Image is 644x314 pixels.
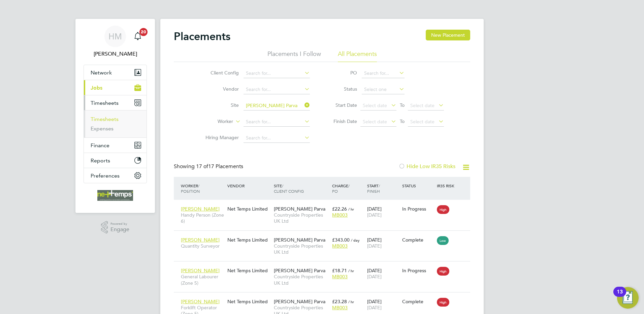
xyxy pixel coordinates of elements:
span: Jobs [91,85,102,91]
span: To [398,101,407,109]
a: Timesheets [91,116,119,122]
span: Network [91,69,112,76]
a: HM[PERSON_NAME] [84,26,147,58]
span: Holly McCarroll [84,50,147,58]
span: To [398,117,407,126]
span: Low [437,236,449,245]
div: [DATE] [365,233,400,252]
input: Search for... [244,133,310,143]
div: Vendor [226,180,272,192]
button: Reports [84,153,147,168]
button: Finance [84,138,147,153]
div: [DATE] [365,295,400,314]
div: Net Temps Limited [226,264,272,277]
span: 17 Placements [196,163,243,170]
span: High [437,267,449,276]
div: Status [400,180,436,192]
span: [PERSON_NAME] [181,299,220,305]
label: Hiring Manager [200,134,239,140]
div: Site [272,180,330,197]
input: Search for... [244,69,310,78]
div: [DATE] [365,264,400,283]
div: Charge [330,180,365,197]
span: MB003 [332,212,348,218]
div: In Progress [402,206,434,212]
div: Net Temps Limited [226,233,272,246]
span: / Client Config [274,183,304,194]
label: PO [327,70,357,76]
span: [PERSON_NAME] Parva [274,237,325,243]
div: [DATE] [365,202,400,221]
span: [DATE] [367,274,382,280]
div: Net Temps Limited [226,295,272,308]
button: New Placement [426,30,470,40]
a: 20 [131,26,144,47]
div: Net Temps Limited [226,202,272,215]
span: / PO [332,183,350,194]
label: Client Config [200,70,239,76]
button: Preferences [84,168,147,183]
input: Search for... [244,101,310,111]
span: MB003 [332,305,348,311]
a: [PERSON_NAME]Handy Person (Zone 6)Net Temps Limited[PERSON_NAME] ParvaCountryside Properties UK L... [179,202,470,208]
span: £22.26 [332,206,347,212]
a: [PERSON_NAME]General Labourer (Zone 5)Net Temps Limited[PERSON_NAME] ParvaCountryside Properties ... [179,264,470,270]
span: / hr [348,268,354,273]
label: Start Date [327,102,357,108]
span: / hr [348,299,354,304]
label: Worker [194,118,233,125]
label: Status [327,86,357,92]
span: Select date [410,102,434,108]
button: Jobs [84,80,147,95]
nav: Main navigation [75,19,155,213]
a: [PERSON_NAME]Forklift Operator (Zone 5)Net Temps Limited[PERSON_NAME] ParvaCountryside Properties... [179,295,470,301]
span: [PERSON_NAME] Parva [274,299,325,305]
span: High [437,205,449,214]
span: MB003 [332,243,348,249]
input: Search for... [244,117,310,127]
span: / hr [348,207,354,212]
label: Hide Low IR35 Risks [398,163,455,170]
span: [PERSON_NAME] Parva [274,268,325,274]
button: Timesheets [84,95,147,110]
span: General Labourer (Zone 5) [181,274,224,286]
span: HM [108,32,122,41]
span: Engage [110,227,129,232]
span: Countryside Properties UK Ltd [274,243,329,255]
input: Search for... [362,69,405,78]
a: Powered byEngage [101,221,130,234]
label: Site [200,102,239,108]
span: [PERSON_NAME] Parva [274,206,325,212]
span: [DATE] [367,212,382,218]
h2: Placements [174,30,230,43]
span: 20 [139,28,148,36]
span: Countryside Properties UK Ltd [274,212,329,224]
span: £23.28 [332,299,347,305]
div: Complete [402,299,434,305]
button: Open Resource Center, 13 new notifications [617,287,639,309]
input: Search for... [244,85,310,94]
span: [PERSON_NAME] [181,237,220,243]
span: / day [351,238,360,243]
span: Timesheets [91,100,119,106]
span: Reports [91,157,110,164]
div: Worker [179,180,226,197]
span: / Position [181,183,200,194]
span: [PERSON_NAME] [181,206,220,212]
label: Finish Date [327,118,357,124]
a: Expenses [91,125,114,132]
img: net-temps-logo-retina.png [97,190,133,201]
a: Go to home page [84,190,147,201]
span: Powered by [110,221,129,227]
span: Select date [410,119,434,125]
label: Vendor [200,86,239,92]
input: Select one [362,85,405,94]
span: Countryside Properties UK Ltd [274,274,329,286]
div: In Progress [402,268,434,274]
div: Timesheets [84,110,147,137]
div: Start [365,180,400,197]
span: Finance [91,142,109,149]
span: Quantity Surveyor [181,243,224,249]
div: Showing [174,163,245,170]
span: [DATE] [367,305,382,311]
